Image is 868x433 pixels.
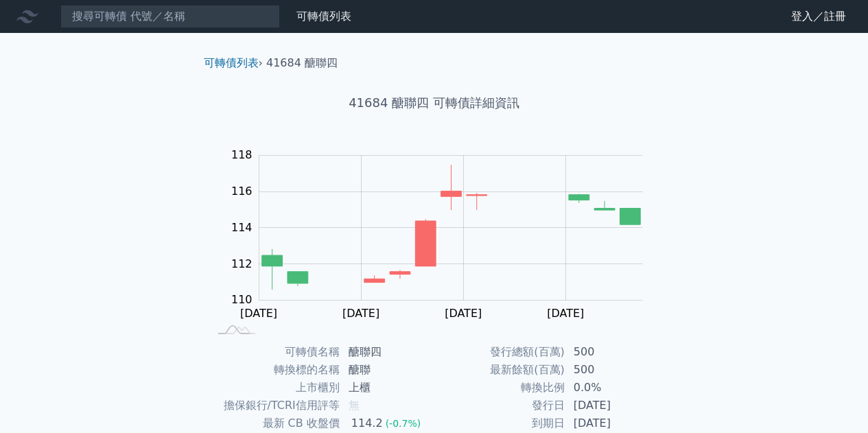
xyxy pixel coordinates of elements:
[349,399,360,412] span: 無
[434,361,565,379] td: 最新餘額(百萬)
[434,379,565,397] td: 轉換比例
[296,10,351,23] a: 可轉債列表
[340,343,434,361] td: 醣聯四
[60,5,280,28] input: 搜尋可轉債 代號／名稱
[204,56,259,69] a: 可轉債列表
[209,343,340,361] td: 可轉債名稱
[209,397,340,414] td: 擔保銀行/TCRI信用評等
[231,148,253,161] tspan: 118
[209,361,340,379] td: 轉換標的名稱
[434,397,565,414] td: 發行日
[434,343,565,361] td: 發行總額(百萬)
[204,55,263,71] li: ›
[231,221,253,234] tspan: 114
[209,414,340,432] td: 最新 CB 收盤價
[342,307,379,320] tspan: [DATE]
[445,307,482,320] tspan: [DATE]
[266,55,338,71] li: 41684 醣聯四
[224,148,664,320] g: Chart
[565,343,659,361] td: 500
[209,379,340,397] td: 上市櫃別
[262,165,641,290] g: Series
[565,414,659,432] td: [DATE]
[547,307,584,320] tspan: [DATE]
[565,379,659,397] td: 0.0%
[565,361,659,379] td: 500
[340,379,434,397] td: 上櫃
[240,307,277,320] tspan: [DATE]
[231,185,253,198] tspan: 116
[231,293,253,306] tspan: 110
[780,5,857,27] a: 登入／註冊
[340,361,434,379] td: 醣聯
[565,397,659,414] td: [DATE]
[231,257,253,270] tspan: 112
[193,93,676,113] h1: 41684 醣聯四 可轉債詳細資訊
[434,414,565,432] td: 到期日
[349,415,386,432] div: 114.2
[386,418,421,429] span: (-0.7%)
